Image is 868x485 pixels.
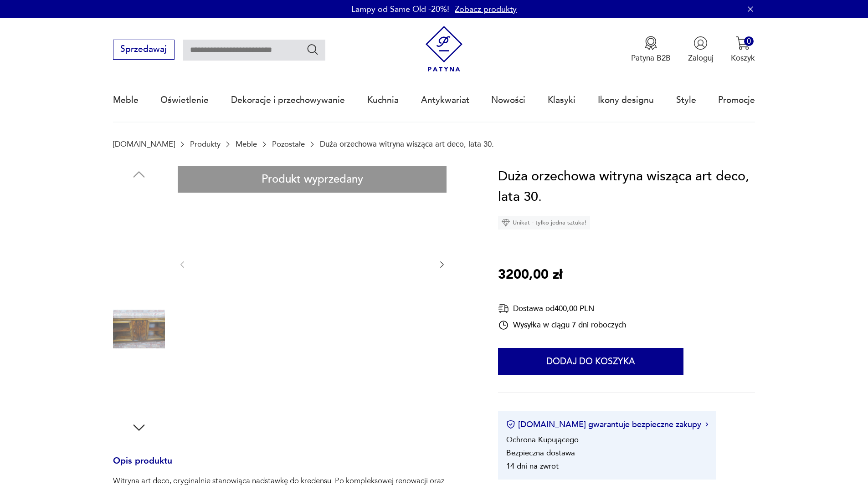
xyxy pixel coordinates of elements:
a: Kuchnia [367,79,399,121]
a: Oświetlenie [160,79,209,121]
li: Bezpieczna dostawa [506,448,575,458]
img: Ikona strzałki w prawo [705,422,708,427]
h3: Opis produktu [113,458,472,476]
p: Zaloguj [688,53,714,63]
li: 14 dni na zwrot [506,461,559,471]
button: Zaloguj [688,36,714,63]
img: Ikona medalu [644,36,658,50]
a: Produkty [190,140,221,148]
a: Dekoracje i przechowywanie [231,79,345,121]
img: Patyna - sklep z meblami i dekoracjami vintage [421,26,467,72]
img: Zdjęcie produktu Duża orzechowa witryna wisząca art deco, lata 30. [113,187,165,239]
p: Lampy od Same Old -20%! [351,4,449,15]
button: 0Koszyk [731,36,755,63]
img: Ikonka użytkownika [693,36,708,50]
div: Produkt wyprzedany [178,166,447,193]
img: Zdjęcie produktu Duża orzechowa witryna wisząca art deco, lata 30. [113,245,165,297]
p: 3200,00 zł [498,265,562,286]
button: Sprzedawaj [113,40,175,60]
a: Ikona medaluPatyna B2B [631,36,671,63]
img: Zdjęcie produktu Duża orzechowa witryna wisząca art deco, lata 30. [113,303,165,355]
a: Antykwariat [421,79,469,121]
button: Dodaj do koszyka [498,348,683,375]
a: Nowości [491,79,525,121]
h1: Duża orzechowa witryna wisząca art deco, lata 30. [498,166,755,208]
button: Szukaj [306,43,319,56]
li: Ochrona Kupującego [506,434,579,445]
p: Duża orzechowa witryna wisząca art deco, lata 30. [320,140,494,148]
button: Patyna B2B [631,36,671,63]
button: [DOMAIN_NAME] gwarantuje bezpieczne zakupy [506,419,708,430]
img: Ikona diamentu [502,219,510,227]
a: Pozostałe [272,140,305,148]
img: Ikona koszyka [736,36,750,50]
a: Meble [113,79,139,121]
a: Style [676,79,696,121]
img: Ikona dostawy [498,303,509,314]
div: Dostawa od 400,00 PLN [498,303,626,314]
img: Zdjęcie produktu Duża orzechowa witryna wisząca art deco, lata 30. [198,166,426,362]
p: Koszyk [731,53,755,63]
img: Ikona certyfikatu [506,420,515,429]
a: Promocje [718,79,755,121]
div: Wysyłka w ciągu 7 dni roboczych [498,320,626,331]
img: Zdjęcie produktu Duża orzechowa witryna wisząca art deco, lata 30. [113,361,165,413]
a: Sprzedawaj [113,46,175,54]
a: Meble [236,140,257,148]
div: Unikat - tylko jedna sztuka! [498,216,590,230]
a: Klasyki [548,79,575,121]
a: [DOMAIN_NAME] [113,140,175,148]
p: Patyna B2B [631,53,671,63]
a: Zobacz produkty [455,4,517,15]
a: Ikony designu [598,79,654,121]
div: 0 [744,36,754,46]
